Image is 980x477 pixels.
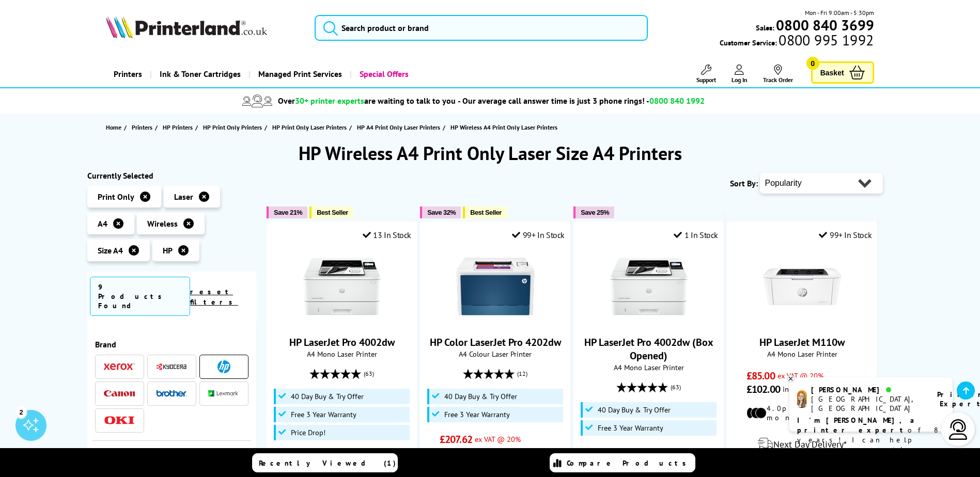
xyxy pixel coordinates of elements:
span: 0800 995 1992 [777,35,874,45]
div: modal_delivery [733,430,872,459]
span: Print Only [98,192,134,202]
b: 0800 840 3699 [776,15,874,35]
a: HP LaserJet Pro 4002dw (Box Opened) [584,336,713,362]
span: Support [696,76,716,84]
span: Price Drop! [291,428,325,437]
a: OKI [104,414,135,427]
span: 40 Day Buy & Try Offer [291,392,364,401]
span: A4 Mono Laser Printer [272,349,411,359]
a: Brother [156,387,187,400]
a: reset filters [190,287,238,307]
img: Canon [104,390,135,397]
span: HP Wireless A4 Print Only Laser Printers [450,123,557,131]
img: Lexmark [208,390,239,396]
span: (63) [671,377,681,397]
a: HP Print Only Printers [203,122,265,133]
a: HP LaserJet Pro 4002dw [289,336,395,349]
a: Printers [106,61,150,87]
div: [PERSON_NAME] [811,385,924,394]
a: Recently Viewed (1) [252,453,398,472]
span: Mon - Fri 9:00am - 5:30pm [805,8,874,18]
a: Home [106,122,124,133]
img: HP LaserJet M110w [764,248,841,325]
button: Best Seller [463,206,507,218]
div: 13 In Stock [363,230,411,240]
span: Free 3 Year Warranty [444,410,510,419]
span: inc VAT [783,384,805,394]
a: Printers [132,122,155,133]
a: HP [208,360,239,373]
button: Save 32% [420,206,461,218]
span: £85.00 [746,369,775,383]
img: OKI [104,416,135,425]
div: 99+ In Stock [819,230,872,240]
img: Brother [156,390,187,397]
a: Track Order [763,65,793,84]
span: £207.62 [440,433,472,446]
span: A4 Mono Laser Printer [579,362,718,372]
img: HP [217,360,230,373]
div: [GEOGRAPHIC_DATA], [GEOGRAPHIC_DATA] [811,394,924,413]
div: Currently Selected [87,170,257,181]
a: Compare Products [550,453,695,472]
a: Kyocera [156,360,187,373]
span: HP A4 Print Only Laser Printers [357,122,440,133]
a: HP LaserJet M110w [764,317,841,327]
span: Over are waiting to talk to you [278,96,456,106]
span: 0800 840 1992 [649,96,705,106]
span: Save 21% [274,209,302,216]
span: HP Print Only Laser Printers [272,122,347,133]
span: 40 Day Buy & Try Offer [598,406,671,414]
span: Laser [174,192,193,202]
span: HP Print Only Printers [203,122,262,133]
a: Printerland Logo [106,15,302,40]
div: 2 [15,406,27,418]
li: 4.0p per mono page [746,404,858,422]
div: 1 In Stock [674,230,718,240]
input: Search product or brand [315,15,648,41]
a: Xerox [104,360,135,373]
a: Ink & Toner Cartridges [150,61,248,87]
a: Special Offers [350,61,416,87]
img: Xerox [104,363,135,370]
a: HP LaserJet M110w [759,336,845,349]
span: Printers [132,122,152,133]
img: HP LaserJet Pro 4002dw [303,248,381,325]
a: HP Print Only Laser Printers [272,122,349,133]
span: Recently Viewed (1) [259,458,396,468]
span: (63) [364,364,374,384]
span: - Our average call answer time is just 3 phone rings! - [458,96,705,106]
span: ex VAT @ 20% [777,371,823,380]
span: Free 3 Year Warranty [598,424,663,432]
button: Save 21% [267,206,307,218]
img: HP LaserJet Pro 4002dw (Box Opened) [610,248,688,325]
span: A4 Mono Laser Printer [733,349,872,359]
a: Canon [104,387,135,400]
span: Log In [732,76,748,84]
span: Best Seller [317,209,348,216]
a: HP Color LaserJet Pro 4202dw [457,317,534,327]
a: HP LaserJet Pro 4002dw (Box Opened) [610,317,688,327]
button: Best Seller [309,206,353,218]
span: Free 3 Year Warranty [291,410,356,419]
span: HP Printers [163,122,193,133]
span: (12) [517,364,527,384]
span: 9 Products Found [90,277,191,316]
p: of 8 years! I can help you choose the right product [797,416,945,465]
span: Compare Products [567,458,692,468]
span: £249.14 [440,446,473,459]
img: HP Color LaserJet Pro 4202dw [457,248,534,325]
a: 0800 840 3699 [774,20,874,30]
img: Printerland Logo [106,15,267,38]
img: amy-livechat.png [797,390,807,408]
span: £102.00 [746,383,780,396]
img: Kyocera [156,363,187,371]
div: 99+ In Stock [512,230,565,240]
span: A4 Colour Laser Printer [426,349,565,359]
span: ex VAT @ 20% [475,434,521,444]
span: A4 [98,218,107,229]
a: Managed Print Services [248,61,350,87]
span: Ink & Toner Cartridges [160,61,241,87]
span: Best Seller [470,209,502,216]
b: I'm [PERSON_NAME], a printer expert [797,416,917,435]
